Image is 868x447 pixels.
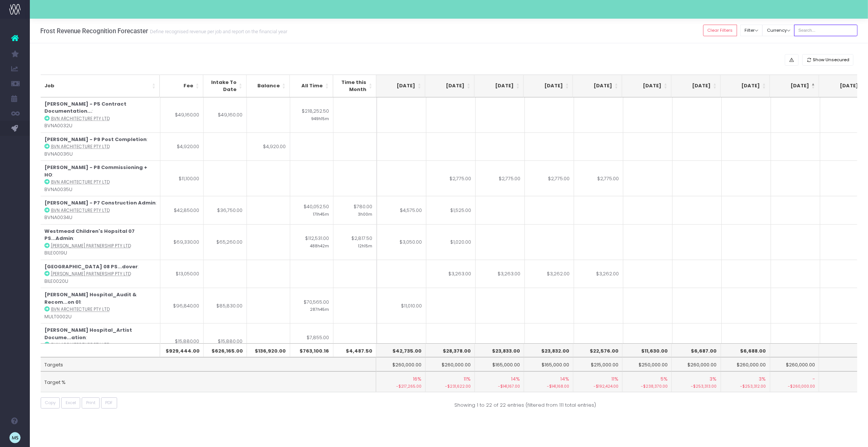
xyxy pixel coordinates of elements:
[426,357,475,371] td: $260,000.00
[41,132,160,161] td: : BVNA0036U
[426,260,476,288] td: $3,263.00
[148,27,287,35] small: Define recognised revenue per job and report on the financial year
[676,382,717,390] small: -$253,313.00
[41,288,160,323] td: : MULT0002U
[376,75,425,97] th: Oct 25: activate to sort column ascending
[524,357,573,371] td: $165,000.00
[41,97,160,132] td: : BVNA0032U
[313,210,329,217] small: 171h45m
[247,343,290,357] th: $136,920.00
[203,224,247,260] td: $65,260.00
[160,323,204,359] td: $15,880.00
[333,196,376,224] td: $780.00
[160,132,204,161] td: $4,920.00
[429,382,471,390] small: -$231,622.00
[290,196,333,224] td: $40,052.50
[41,160,160,196] td: : BVNA0035U
[105,400,113,406] span: PDF
[51,243,131,249] abbr: Billard Leece Partnership Pty Ltd
[475,357,524,371] td: $165,000.00
[671,75,721,97] th: Apr 26: activate to sort column ascending
[51,306,110,312] abbr: BVN Architecture Pty Ltd
[611,375,618,383] span: 11%
[476,160,525,196] td: $2,775.00
[376,357,426,371] td: $260,000.00
[290,224,333,260] td: $112,531.00
[802,54,854,66] button: Show Unsecured
[476,260,525,288] td: $3,263.00
[61,397,80,409] button: Excel
[333,75,376,97] th: Time this Month: activate to sort column ascending
[710,375,717,383] span: 3%
[203,196,247,224] td: $36,750.00
[812,375,815,383] span: -
[247,75,290,97] th: Balance: activate to sort column ascending
[160,260,204,288] td: $13,050.00
[479,382,520,390] small: -$141,167.00
[51,179,110,185] abbr: BVN Architecture Pty Ltd
[51,144,110,150] abbr: BVN Architecture Pty Ltd
[44,199,156,206] strong: [PERSON_NAME] - P7 Construction Admin
[377,288,426,323] td: $11,010.00
[626,382,668,390] small: -$238,370.00
[721,75,770,97] th: May 26: activate to sort column ascending
[725,382,766,390] small: -$253,312.00
[672,357,721,371] td: $260,000.00
[574,160,623,196] td: $2,775.00
[51,207,110,213] abbr: BVN Architecture Pty Ltd
[573,357,623,371] td: $215,000.00
[160,75,203,97] th: Fee: activate to sort column ascending
[524,343,573,357] th: $23,832.00
[794,25,858,36] input: Search...
[455,397,596,409] div: Showing 1 to 22 of 22 entries (filtered from 111 total entries)
[740,25,763,36] button: Filter
[44,164,147,178] strong: [PERSON_NAME] - P8 Commissioning + HO
[160,343,203,357] th: $929,444.00
[41,196,160,224] td: : BVNA0034U
[203,343,247,357] th: $626,165.00
[40,27,287,35] h3: Frost Revenue Recognition Forecaster
[203,97,247,132] td: $49,160.00
[770,357,820,371] td: $260,000.00
[312,341,329,348] small: 36h30m
[51,116,110,122] abbr: BVN Architecture Pty Ltd
[622,75,671,97] th: Mar 26: activate to sort column ascending
[577,382,618,390] small: -$192,424.00
[511,375,520,383] span: 14%
[41,323,160,359] td: : BVNA0056U
[290,97,333,132] td: $218,252.50
[160,160,204,196] td: $11,100.00
[358,210,372,217] small: 3h00m
[41,397,60,409] button: Copy
[425,75,474,97] th: Nov 25: activate to sort column ascending
[290,323,333,359] td: $7,855.00
[290,75,333,97] th: All Time: activate to sort column ascending
[426,224,476,260] td: $1,020.00
[160,288,204,323] td: $96,840.00
[311,115,329,122] small: 949h15m
[475,343,524,357] th: $23,833.00
[759,375,766,383] span: 3%
[623,343,672,357] th: $11,630.00
[44,228,135,242] strong: Westmead Children's Hopsital 07 PS...Admin
[358,242,372,249] small: 12h15m
[672,343,721,357] th: $6,687.00
[413,375,422,383] span: 16%
[160,97,204,132] td: $49,160.00
[426,196,476,224] td: $1,525.00
[721,343,770,357] th: $6,688.00
[721,357,770,371] td: $260,000.00
[160,196,204,224] td: $42,850.00
[774,382,815,390] small: -$260,000.00
[573,75,622,97] th: Feb 26: activate to sort column ascending
[474,75,524,97] th: Dec 25: activate to sort column ascending
[380,382,422,390] small: -$217,265.00
[51,342,110,348] abbr: BVN Architecture Pty Ltd
[41,371,376,392] td: Target %
[51,271,131,277] abbr: Billard Leece Partnership Pty Ltd
[310,242,329,249] small: 488h42m
[44,100,126,115] strong: [PERSON_NAME] - P5 Contract Documentation...
[426,160,476,196] td: $2,775.00
[377,224,426,260] td: $3,050.00
[44,291,137,306] strong: [PERSON_NAME] Hospital_Audit & Recom...on 01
